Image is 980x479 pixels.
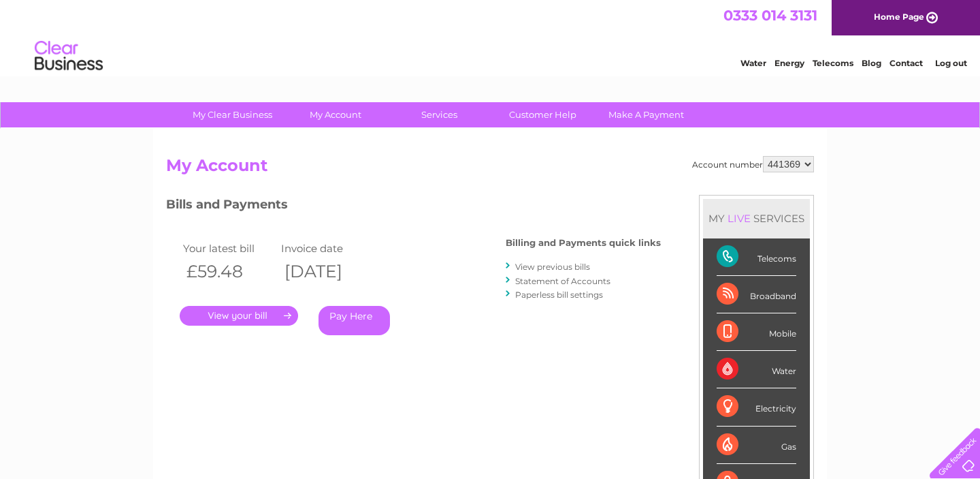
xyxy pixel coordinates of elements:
[889,58,923,68] a: Contact
[176,102,289,127] a: My Clear Business
[180,239,278,258] td: Your latest bill
[166,156,814,182] h2: My Account
[278,258,376,285] th: [DATE]
[725,212,753,225] div: LIVE
[774,58,804,68] a: Energy
[723,7,817,24] a: 0333 014 3131
[515,276,610,286] a: Statement of Accounts
[180,306,298,326] a: .
[717,351,796,388] div: Water
[278,239,376,258] td: Invoice date
[166,195,661,219] h3: Bills and Payments
[169,7,813,66] div: Clear Business is a trading name of Verastar Limited (registered in [GEOGRAPHIC_DATA] No. 3667643...
[935,58,967,68] a: Log out
[717,276,796,313] div: Broadband
[506,238,661,248] h4: Billing and Payments quick links
[487,102,599,127] a: Customer Help
[692,156,814,172] div: Account number
[515,290,603,300] a: Paperless bill settings
[34,35,103,77] img: logo.png
[383,102,495,127] a: Services
[515,262,590,272] a: View previous bills
[703,199,810,238] div: MY SERVICES
[862,58,881,68] a: Blog
[717,388,796,426] div: Electricity
[180,258,278,285] th: £59.48
[717,313,796,351] div: Mobile
[318,306,390,335] a: Pay Here
[813,58,853,68] a: Telecoms
[280,102,392,127] a: My Account
[740,58,766,68] a: Water
[717,427,796,464] div: Gas
[717,238,796,276] div: Telecoms
[590,102,702,127] a: Make A Payment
